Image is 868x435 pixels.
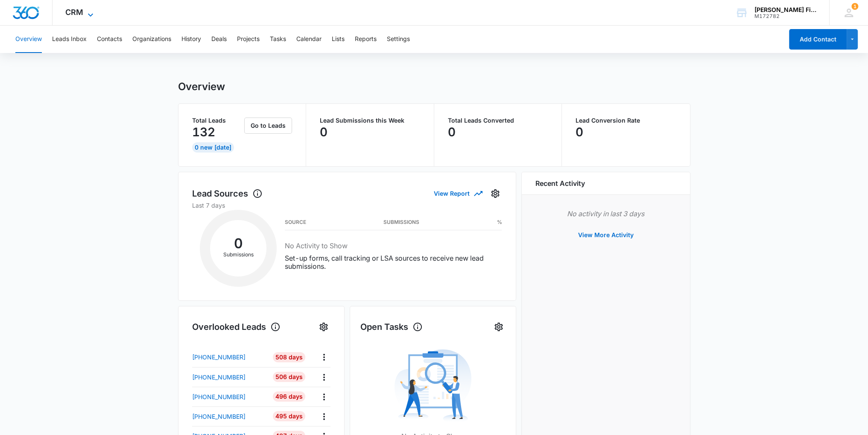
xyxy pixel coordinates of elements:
button: Actions [317,350,330,364]
p: No activity in last 3 days [535,209,676,219]
h2: 0 [210,238,266,249]
p: [PHONE_NUMBER] [192,392,245,401]
button: Tasks [270,26,286,53]
p: [PHONE_NUMBER] [192,353,245,362]
button: Actions [317,370,330,384]
p: Set-up forms, call tracking or LSA sources to receive new lead submissions. [285,254,502,270]
p: [PHONE_NUMBER] [192,373,245,382]
a: [PHONE_NUMBER] [192,412,267,421]
p: Submissions [210,251,266,259]
h1: Overlooked Leads [192,320,281,333]
button: Overview [15,26,42,53]
button: Organizations [132,26,171,53]
div: account id [754,13,817,19]
span: CRM [65,8,83,17]
h3: No Activity to Show [285,241,502,251]
p: Last 7 days [192,201,502,210]
button: Add Contact [789,29,847,50]
a: [PHONE_NUMBER] [192,353,267,362]
h1: Open Tasks [360,320,423,333]
button: View More Activity [570,225,642,245]
button: Calendar [296,26,321,53]
p: Lead Conversion Rate [576,118,676,123]
div: 506 Days [273,372,305,382]
div: 0 New [DATE] [192,142,234,153]
div: 495 Days [273,411,305,421]
p: 0 [576,125,583,139]
p: Lead Submissions this Week [320,118,420,123]
button: Leads Inbox [52,26,87,53]
h3: % [497,220,502,224]
button: Settings [317,320,330,334]
span: 1 [851,3,858,10]
button: Go to Leads [244,118,292,134]
button: Settings [492,320,506,334]
p: Total Leads Converted [448,118,548,123]
a: [PHONE_NUMBER] [192,392,267,401]
button: Settings [488,187,502,200]
a: Go to Leads [244,122,292,129]
button: Projects [237,26,260,53]
a: [PHONE_NUMBER] [192,373,267,382]
h3: Source [285,220,306,224]
h1: Overview [178,80,225,93]
div: notifications count [851,3,858,10]
p: [PHONE_NUMBER] [192,412,245,421]
p: Total Leads [192,118,243,123]
p: 132 [192,125,215,139]
button: Actions [317,390,330,403]
h6: Recent Activity [535,178,585,188]
div: 496 Days [273,391,305,402]
p: 0 [320,125,327,139]
h1: Lead Sources [192,187,263,200]
button: Lists [332,26,345,53]
button: History [181,26,201,53]
div: account name [754,6,817,13]
p: 0 [448,125,456,139]
div: 508 Days [273,352,305,362]
button: View Report [434,186,482,201]
h3: Submissions [383,220,419,224]
button: Reports [355,26,377,53]
button: Contacts [97,26,122,53]
button: Settings [387,26,410,53]
button: Deals [211,26,227,53]
button: Actions [317,410,330,423]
